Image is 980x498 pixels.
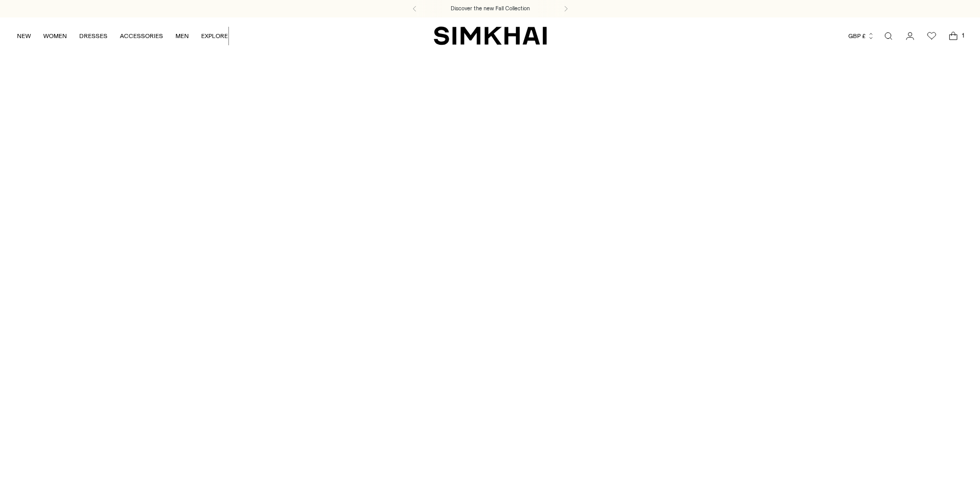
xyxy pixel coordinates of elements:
[43,25,67,47] a: WOMEN
[848,25,875,47] button: GBP £
[900,26,920,46] a: Go to the account page
[17,25,31,47] a: NEW
[921,26,942,46] a: Wishlist
[958,31,968,40] span: 1
[175,25,189,47] a: MEN
[434,26,547,46] a: SIMKHAI
[451,5,530,13] a: Discover the new Fall Collection
[878,26,899,46] a: Open search modal
[943,26,964,46] a: Open cart modal
[79,25,108,47] a: DRESSES
[120,25,163,47] a: ACCESSORIES
[201,25,228,47] a: EXPLORE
